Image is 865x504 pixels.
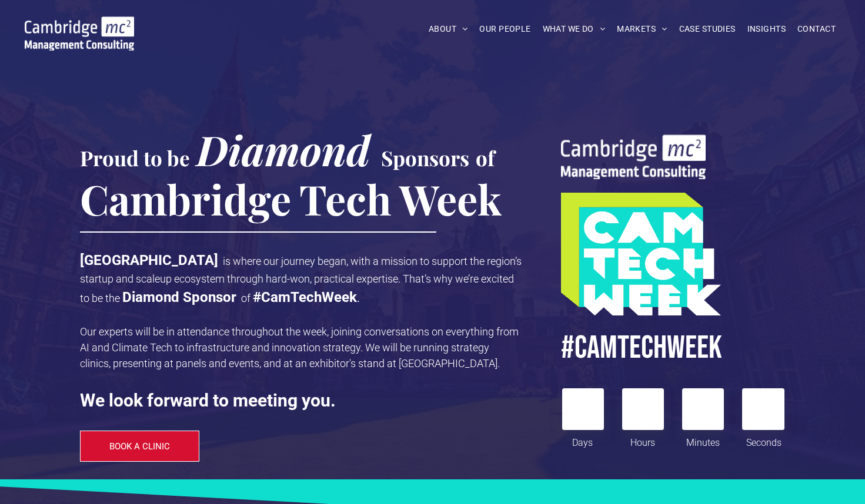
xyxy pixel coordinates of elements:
span: BOOK A CLINIC [109,441,170,452]
span: Our experts will be in attendance throughout the week, joining conversations on everything from A... [80,325,519,369]
a: Your Business Transformed | Cambridge Management Consulting [25,18,134,31]
span: Sponsors [381,144,469,172]
a: INSIGHTS [742,20,791,38]
a: BOOK A CLINIC [80,431,200,462]
a: CASE STUDIES [673,20,742,38]
div: Minutes [683,430,724,450]
div: Hours [622,430,663,450]
span: Proud to be [80,144,190,172]
span: Cambridge Tech Week [80,171,502,226]
span: #CamTECHWEEK [561,328,722,368]
span: . [357,292,360,304]
strong: [GEOGRAPHIC_DATA] [80,252,218,268]
strong: Diamond Sponsor [122,289,236,305]
a: WHAT WE DO [537,20,612,38]
img: Go to Homepage [25,16,134,51]
strong: We look forward to meeting you. [80,390,336,411]
span: Diamond [196,122,370,177]
img: sustainability [561,135,706,179]
img: A turquoise and lime green geometric graphic with the words CAM TECH WEEK in bold white letters s... [561,193,721,315]
span: of [476,144,495,172]
a: CONTACT [791,20,841,38]
a: ABOUT [423,20,474,38]
span: is where our journey began, with a mission to support the region’s startup and scaleup ecosystem ... [80,255,522,304]
div: Days [562,430,603,450]
a: OUR PEOPLE [473,20,536,38]
strong: #CamTechWeek [253,289,357,305]
div: Seconds [743,430,784,450]
a: MARKETS [611,20,673,38]
span: of [241,292,251,304]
